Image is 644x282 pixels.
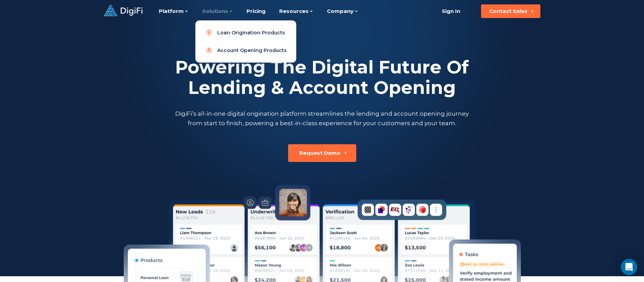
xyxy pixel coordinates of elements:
[434,4,469,18] a: Sign In
[201,26,291,39] a: Loan Origination Products
[481,4,540,18] button: Contact Sales
[489,8,527,15] div: Contact Sales
[201,44,291,57] a: Account Opening Products
[174,109,470,128] p: DigiFi’s all-in-one digital origination platform streamlines the lending and account opening jour...
[174,57,470,98] h2: Powering The Digital Future Of Lending & Account Opening
[299,150,341,156] div: Request Demo
[621,259,637,275] div: Open Intercom Messenger
[288,144,356,162] button: Request Demo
